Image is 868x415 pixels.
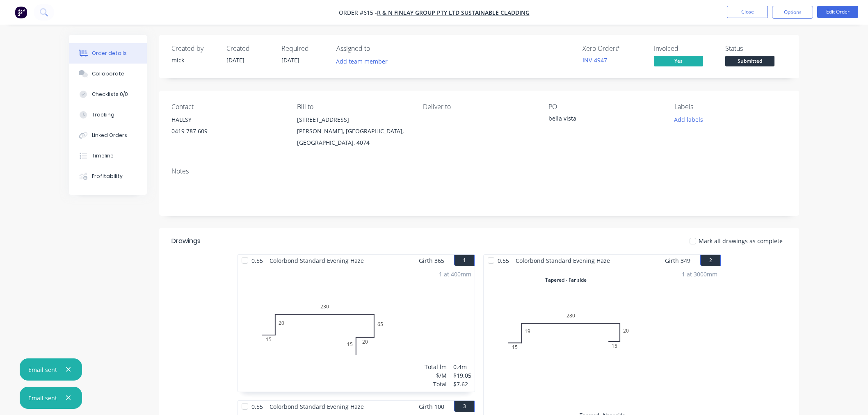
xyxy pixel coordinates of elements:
button: 2 [700,255,721,266]
span: Girth 349 [665,255,690,267]
button: Order details [69,43,147,64]
span: Girth 365 [419,255,444,267]
button: Add team member [332,56,392,67]
div: Total lm [425,363,447,371]
div: Email sent [28,394,57,402]
button: 3 [454,401,475,412]
div: Deliver to [423,103,535,111]
img: Factory [15,6,27,18]
span: 0.55 [248,255,266,267]
div: Required [281,45,327,52]
button: Tracking [69,105,147,125]
span: Order #615 - [339,9,377,16]
span: [DATE] [281,56,299,64]
div: Tracking [92,111,114,119]
span: 0.55 [248,401,266,413]
div: HALLSY0419 787 609 [171,114,284,140]
span: Girth 100 [419,401,444,413]
div: 0.4m [453,363,471,371]
div: 015202306520151 at 400mmTotal lm$/MTotal0.4m$19.05$7.62 [238,267,475,392]
div: Contact [171,103,284,111]
div: $/M [425,371,447,380]
div: Total [425,380,447,388]
div: Status [725,45,787,52]
button: Add team member [336,56,392,67]
div: Order details [92,50,127,57]
button: Timeline [69,146,147,166]
div: 0419 787 609 [171,125,284,137]
div: [STREET_ADDRESS][PERSON_NAME], [GEOGRAPHIC_DATA], [GEOGRAPHIC_DATA], 4074 [297,114,409,148]
span: Submitted [725,56,774,66]
span: Colorbond Standard Evening Haze [512,255,613,267]
div: Assigned to [336,45,418,52]
div: $19.05 [453,371,471,380]
a: R & N Finlay Group Pty Ltd Sustainable Cladding [377,9,530,16]
button: Options [772,6,813,19]
div: Checklists 0/0 [92,91,128,98]
div: Linked Orders [92,132,127,139]
a: INV-4947 [582,56,607,64]
button: Edit Order [817,6,858,18]
div: $7.62 [453,380,471,388]
div: 1 at 400mm [439,270,471,278]
div: [STREET_ADDRESS] [297,114,409,125]
span: [DATE] [226,56,244,64]
button: Submitted [725,56,774,68]
span: Colorbond Standard Evening Haze [266,401,367,413]
div: HALLSY [171,114,284,125]
div: Collaborate [92,70,124,78]
div: Labels [674,103,787,111]
div: mick [171,56,217,64]
div: Timeline [92,152,114,160]
span: 0.55 [494,255,512,267]
button: Linked Orders [69,125,147,146]
div: bella vista [548,114,651,125]
button: Collaborate [69,64,147,84]
div: Created [226,45,272,52]
div: Profitability [92,173,123,180]
div: 1 at 3000mm [682,270,717,278]
div: PO [548,103,661,111]
div: [PERSON_NAME], [GEOGRAPHIC_DATA], [GEOGRAPHIC_DATA], 4074 [297,125,409,148]
div: Notes [171,167,787,175]
button: 1 [454,255,475,266]
span: Mark all drawings as complete [699,237,783,245]
div: Xero Order # [582,45,644,52]
button: Profitability [69,166,147,187]
div: Drawings [171,236,201,246]
div: Invoiced [654,45,715,52]
button: Close [727,6,768,18]
div: Bill to [297,103,409,111]
button: Add labels [669,114,707,125]
span: Yes [654,56,703,66]
span: Colorbond Standard Evening Haze [266,255,367,267]
button: Checklists 0/0 [69,84,147,105]
div: Created by [171,45,217,52]
div: Email sent [28,365,57,374]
